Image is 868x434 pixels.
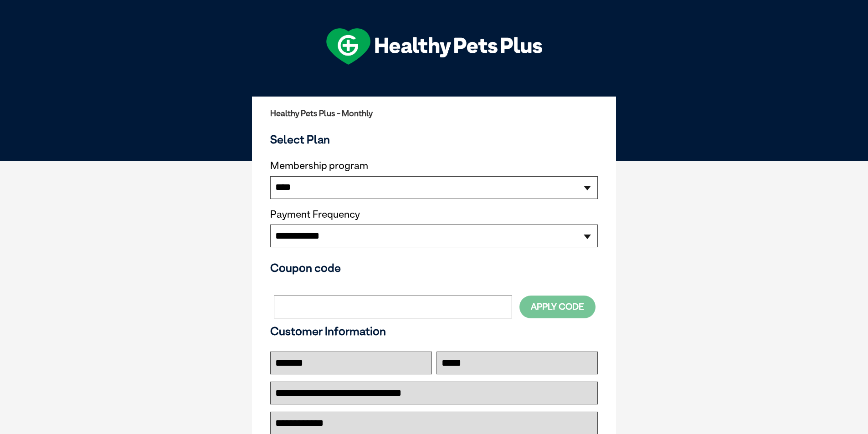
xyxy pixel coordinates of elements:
[326,28,542,65] img: hpp-logo-landscape-green-white.png
[270,133,598,146] h3: Select Plan
[270,324,598,338] h3: Customer Information
[270,160,598,172] label: Membership program
[270,261,598,275] h3: Coupon code
[270,109,598,118] h2: Healthy Pets Plus - Monthly
[519,296,596,318] button: Apply Code
[270,209,360,220] label: Payment Frequency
